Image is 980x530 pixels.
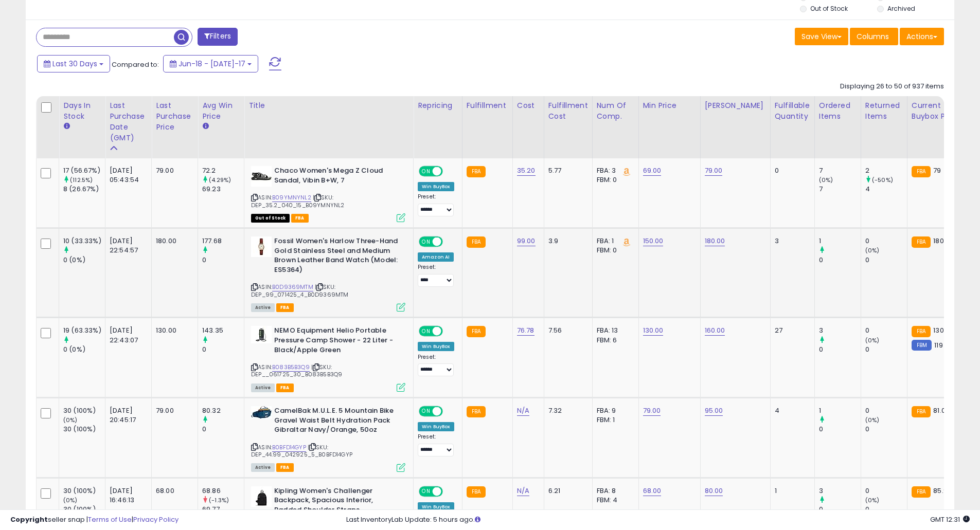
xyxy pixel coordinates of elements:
div: 17 (56.67%) [63,166,105,175]
div: 0 [202,255,244,265]
div: 68.86 [202,486,244,496]
div: Last InventoryLab Update: 5 hours ago. [346,515,970,525]
div: 80.32 [202,406,244,415]
small: FBA [912,486,931,498]
div: Preset: [418,433,454,456]
div: FBA: 9 [597,406,631,415]
div: 72.2 [202,166,244,175]
div: Cost [517,100,540,111]
small: Days In Stock. [63,122,69,131]
small: FBA [467,326,486,337]
div: Min Price [643,100,696,111]
div: 19 (63.33%) [63,326,105,335]
span: FBA [276,303,294,312]
div: seller snap | | [10,515,179,525]
span: | SKU: DEP__061725_30_B083B5B3Q9 [251,363,342,378]
small: (112.5%) [70,176,93,184]
span: OFF [441,237,458,246]
div: 2 [865,166,907,175]
small: FBA [912,236,931,248]
div: Win BuyBox [418,422,454,431]
span: All listings currently available for purchase on Amazon [251,463,275,472]
div: Ordered Items [819,100,857,122]
a: 150.00 [643,236,664,246]
div: 30 (100%) [63,425,105,434]
div: 0 [865,345,907,354]
a: B083B5B3Q9 [272,363,310,372]
small: (4.29%) [209,176,231,184]
div: 30 (100%) [63,486,105,496]
span: OFF [441,407,458,416]
div: 0 [202,425,244,434]
a: 68.00 [643,486,662,496]
a: B0D9369MTM [272,283,313,291]
div: 0 [865,406,907,415]
div: Returned Items [865,100,903,122]
span: FBA [291,214,309,223]
div: 180.00 [156,236,190,246]
a: 80.00 [705,486,723,496]
span: ON [420,237,433,246]
div: 27 [775,326,807,335]
span: ON [420,167,433,176]
small: FBA [912,326,931,337]
div: ASIN: [251,326,405,391]
a: 160.00 [705,325,725,336]
small: (0%) [865,496,880,504]
span: 130.09 [933,325,954,335]
small: (0%) [865,246,880,254]
div: Days In Stock [63,100,101,122]
small: FBM [912,340,932,351]
button: Jun-18 - [DATE]-17 [163,55,258,72]
button: Filters [198,28,238,46]
div: 7 [819,166,861,175]
div: 0 [865,326,907,335]
div: ASIN: [251,236,405,310]
span: FBA [276,383,294,392]
a: 79.00 [705,166,723,176]
span: All listings that are currently out of stock and unavailable for purchase on Amazon [251,214,290,223]
a: 69.00 [643,166,662,176]
div: 3 [819,326,861,335]
b: Kipling Women's Challenger Backpack, Spacious Interior, Padded Shoulder Straps, Accessories Organ... [274,486,399,527]
a: N/A [517,406,529,416]
div: Win BuyBox [418,182,454,191]
a: Terms of Use [88,515,132,524]
span: 79 [933,166,941,175]
div: 7 [819,185,861,194]
div: 4 [865,185,907,194]
div: 69.23 [202,185,244,194]
div: Fulfillable Quantity [775,100,810,122]
div: [DATE] 20:45:17 [110,406,144,425]
img: 31hw2XaIdPL._SL40_.jpg [251,486,272,507]
div: 79.00 [156,406,190,415]
span: | SKU: DEP_99_071425_4_B0D9369MTM [251,283,348,298]
div: 7.32 [548,406,584,415]
span: 85.97 [933,486,951,496]
small: Avg Win Price. [202,122,208,131]
small: FBA [912,166,931,177]
strong: Copyright [10,515,48,524]
small: FBA [467,236,486,248]
div: 0 [202,345,244,354]
span: OFF [441,487,458,496]
img: 31gLCmZO1CL._SL40_.jpg [251,236,272,257]
div: 0 [775,166,807,175]
span: Jun-18 - [DATE]-17 [179,59,245,69]
button: Last 30 Days [37,55,110,72]
div: 143.35 [202,326,244,335]
small: (-50%) [872,176,893,184]
small: FBA [467,486,486,498]
div: Avg Win Price [202,100,240,122]
small: (0%) [63,416,78,424]
div: 8 (26.67%) [63,185,105,194]
div: 0 [819,345,861,354]
div: Amazon AI [418,252,454,262]
div: 4 [775,406,807,415]
div: Preset: [418,354,454,377]
a: Privacy Policy [133,515,179,524]
a: N/A [517,486,529,496]
a: 130.00 [643,325,664,336]
div: 79.00 [156,166,190,175]
div: [PERSON_NAME] [705,100,766,111]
